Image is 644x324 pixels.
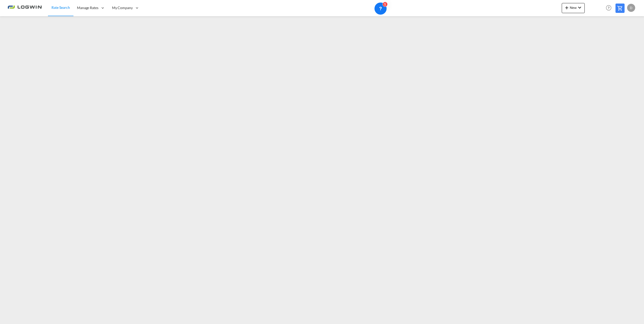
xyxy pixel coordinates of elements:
md-icon: icon-chevron-down [577,5,583,11]
md-icon: icon-plus 400-fg [564,5,570,11]
span: My Company [112,5,133,10]
div: D [627,4,635,12]
img: 2761ae10d95411efa20a1f5e0282d2d7.png [8,2,42,14]
span: New [564,6,583,10]
div: Help [604,4,615,13]
button: icon-plus 400-fgNewicon-chevron-down [562,3,585,13]
span: Manage Rates [77,5,98,10]
span: Help [604,4,613,12]
span: Rate Search [51,5,70,10]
